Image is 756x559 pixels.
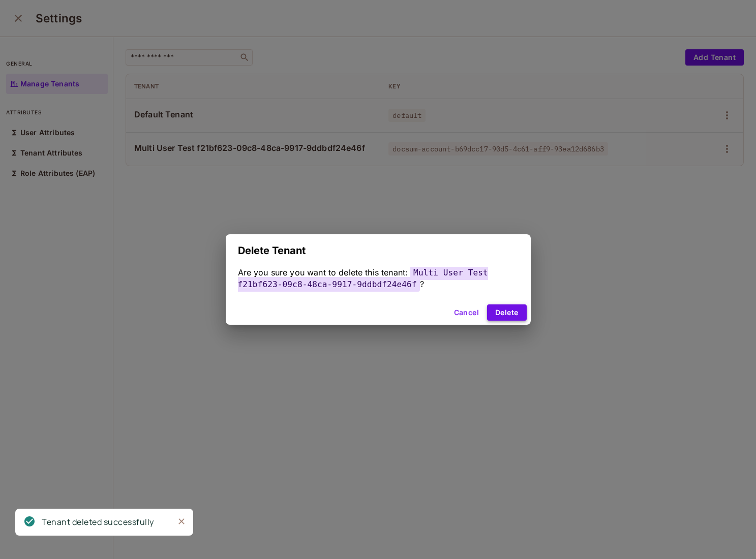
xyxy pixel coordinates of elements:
[174,514,189,529] button: Close
[238,265,488,292] span: Multi User Test f21bf623-09c8-48ca-9917-9ddbdf24e46f
[226,234,531,267] h2: Delete Tenant
[487,304,526,321] button: Delete
[238,267,408,277] span: Are you sure you want to delete this tenant:
[238,267,519,290] div: ?
[450,304,483,321] button: Cancel
[42,516,154,529] div: Tenant deleted successfully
